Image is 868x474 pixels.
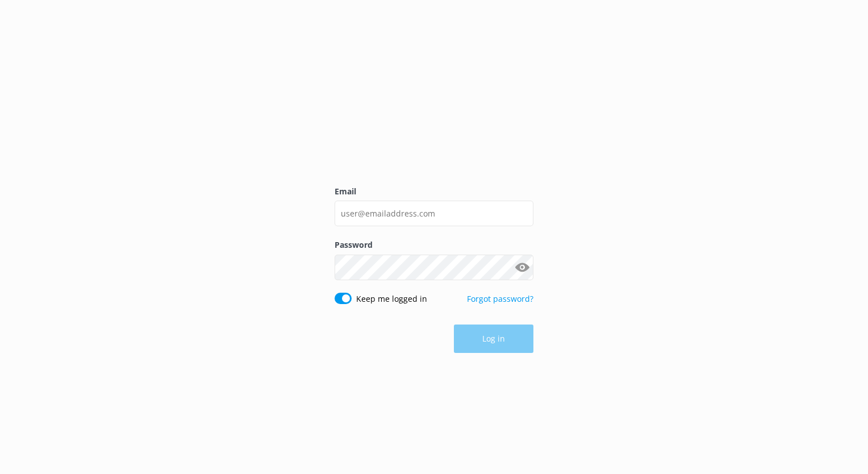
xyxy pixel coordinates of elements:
[335,239,533,251] label: Password
[511,256,533,278] button: Show password
[356,293,427,305] label: Keep me logged in
[335,201,533,226] input: user@emailaddress.com
[467,293,533,304] a: Forgot password?
[335,185,533,198] label: Email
